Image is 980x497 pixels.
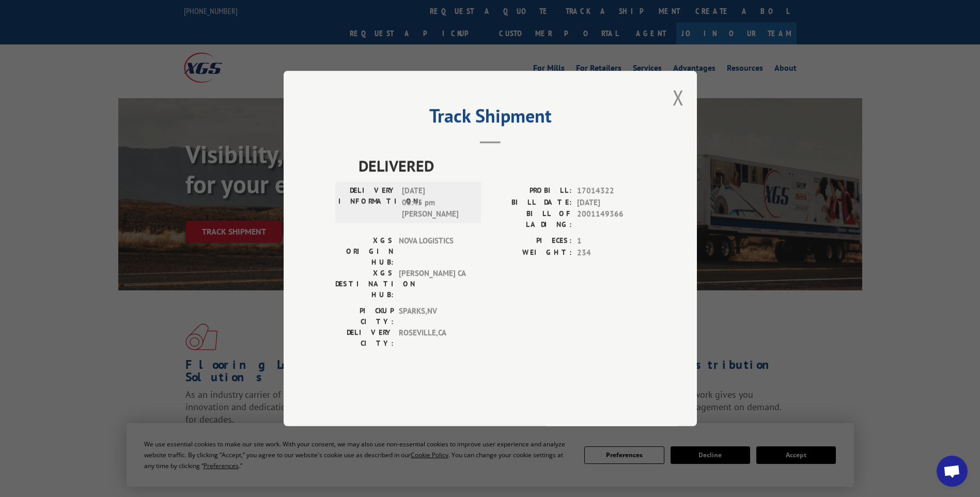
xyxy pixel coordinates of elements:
span: NOVA LOGISTICS [399,235,469,268]
span: 2001149366 [577,208,645,230]
span: 1 [577,235,645,247]
span: ROSEVILLE , CA [399,327,469,349]
span: [DATE] 06:45 pm [PERSON_NAME] [402,185,472,220]
span: DELIVERED [359,154,645,177]
label: DELIVERY INFORMATION: [338,185,397,220]
label: XGS ORIGIN HUB: [335,235,394,268]
span: 234 [577,247,645,259]
label: DELIVERY CITY: [335,327,394,349]
label: BILL DATE: [490,197,572,209]
label: XGS DESTINATION HUB: [335,268,394,300]
span: [DATE] [577,197,645,209]
label: BILL OF LADING: [490,208,572,230]
button: Close modal [673,84,684,111]
h2: Track Shipment [335,108,645,128]
span: [PERSON_NAME] CA [399,268,469,300]
label: PICKUP CITY: [335,305,394,327]
span: 17014322 [577,185,645,197]
label: PROBILL: [490,185,572,197]
label: WEIGHT: [490,247,572,259]
div: Open chat [937,456,968,487]
span: SPARKS , NV [399,305,469,327]
label: PIECES: [490,235,572,247]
